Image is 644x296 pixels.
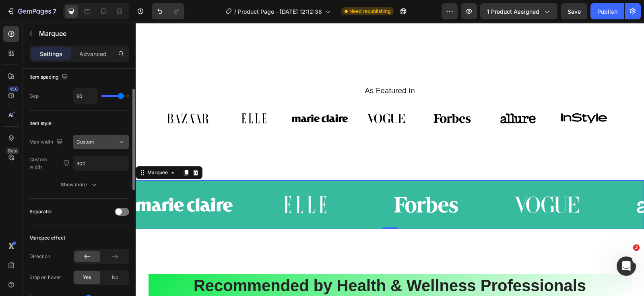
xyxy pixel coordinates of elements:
[3,3,60,19] button: 7
[363,167,459,198] img: gempages_574935243723637872-9d6e30fa-773c-4e47-81d1-64089a40a48b.svg
[242,164,339,200] img: gempages_574935243723637872-215eb115-2cf0-4f0e-8400-20247c63e0ed.svg
[73,156,129,171] input: Auto
[61,181,98,189] div: Show more
[40,50,62,58] p: Settings
[597,7,617,16] div: Publish
[29,274,61,281] div: Stop on hover
[561,3,587,19] button: Save
[487,7,539,16] span: 1 product assigned
[568,8,581,15] span: Save
[29,208,52,215] div: Separator
[73,89,97,103] input: Auto
[633,244,640,251] span: 3
[288,85,345,106] img: gempages_432750572815254551-86492abc-13d3-4402-980f-6b51aa8820c4.svg
[0,164,97,200] img: gempages_574935243723637872-53e8df39-f3b0-49b0-847a-152ecda7b07c.svg
[29,177,129,192] button: Show more
[29,253,50,260] div: Direction
[53,6,56,16] p: 7
[29,120,52,127] div: Item style
[8,86,19,92] div: 450
[480,3,557,19] button: 1 product assigned
[29,72,70,83] div: Item spacing
[590,3,624,19] button: Publish
[10,146,34,154] div: Marquee
[76,139,94,145] span: Custom
[354,85,411,106] img: gempages_432750572815254551-8dbdcb64-3191-4b5c-b235-91d16069bee5.svg
[483,167,580,198] img: gempages_574935243723637872-e96b9b05-754e-4b5e-a27b-996176153f39.svg
[39,29,126,38] p: Marquee
[6,148,19,154] div: Beta
[83,274,91,281] span: Yes
[349,8,390,15] span: Need republishing
[234,7,236,16] span: /
[222,85,279,106] img: gempages_432750572815254551-450f2634-a245-4be0-b322-741cd7897b06.svg
[29,92,39,100] div: Gap
[29,156,71,171] div: Custom width
[73,135,129,149] button: Custom
[420,85,477,106] img: gempages_432750572815254551-416eed79-3eab-43e6-8740-9fd944a1d508.svg
[238,7,322,16] span: Product Page - [DATE] 12:12:38
[29,234,65,242] div: Marquee effect
[79,50,107,58] p: Advanced
[121,164,218,200] img: gempages_574935243723637872-1028d7a2-4b38-48ed-a244-e50b0020a26f.svg
[156,85,213,106] img: gempages_432750572815254551-a62c7382-44b5-4b8a-b2af-4bef057d11ea.svg
[136,23,644,296] iframe: Design area
[112,274,118,281] span: No
[13,252,496,274] h2: Recommended by Health & Wellness Professionals
[29,137,64,148] div: Max width
[152,3,184,19] div: Undo/Redo
[617,256,636,276] iframe: Intercom live chat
